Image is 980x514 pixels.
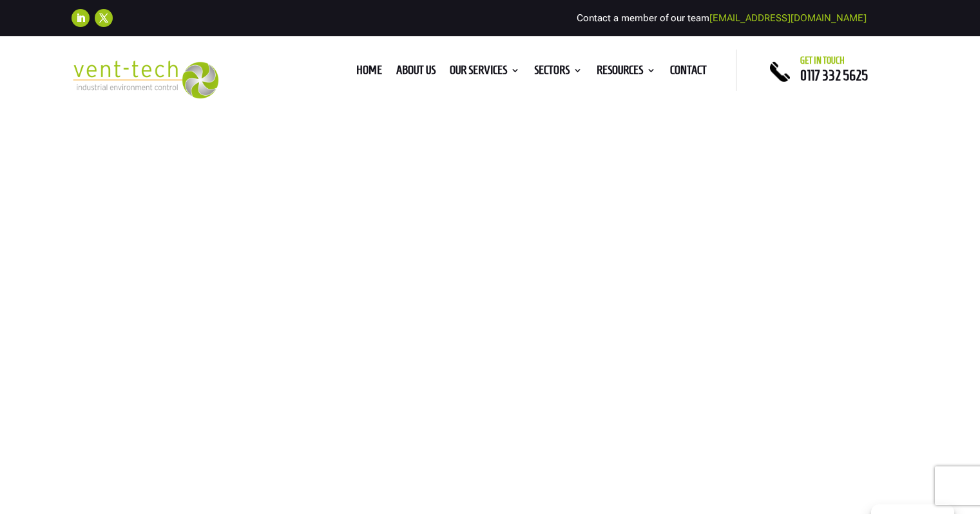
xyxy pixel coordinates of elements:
[356,66,382,80] a: Home
[95,9,113,27] a: Follow on X
[597,66,656,80] a: Resources
[577,12,867,24] span: Contact a member of our team
[450,66,520,80] a: Our Services
[670,66,707,80] a: Contact
[396,66,436,80] a: About us
[709,12,867,24] a: [EMAIL_ADDRESS][DOMAIN_NAME]
[72,9,90,27] a: Follow on LinkedIn
[72,60,219,98] img: 2023-09-27T08_35_16.549ZVENT-TECH---Clear-background
[800,68,868,83] a: 0117 332 5625
[800,55,845,66] span: Get in touch
[534,66,582,80] a: Sectors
